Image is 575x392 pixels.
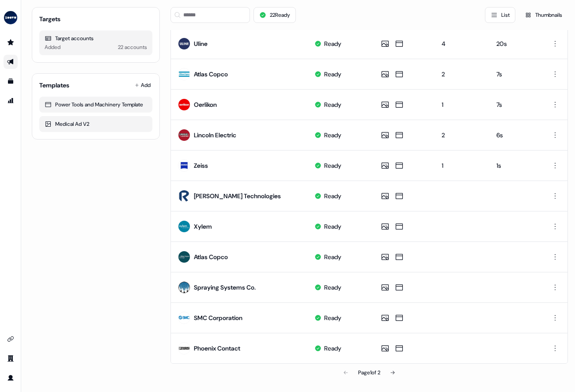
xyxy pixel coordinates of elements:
div: Atlas Copco [194,253,228,261]
div: Target accounts [45,34,147,43]
a: Go to integrations [4,332,18,346]
div: 22 accounts [118,43,147,52]
div: Medical Ad V2 [45,120,147,128]
a: Go to team [4,351,18,366]
div: 6s [496,131,535,139]
div: Ready [324,161,341,170]
div: 4 [442,39,482,48]
div: 2 [442,131,482,139]
div: Added [45,43,61,52]
div: Atlas Copco [194,70,228,79]
a: Go to profile [4,371,18,385]
a: Go to prospects [4,35,18,49]
a: Go to templates [4,74,18,88]
div: 2 [442,70,482,79]
button: Add [133,79,152,91]
div: Zeiss [194,161,208,170]
div: Lincoln Electric [194,131,236,139]
div: 1s [496,161,535,170]
div: Templates [39,81,69,90]
div: 7s [496,70,535,79]
div: Targets [39,15,61,23]
div: 20s [496,39,535,48]
div: Ready [324,192,341,200]
div: Ready [324,313,341,322]
div: Oerlikon [194,100,217,109]
div: Page 1 of 2 [358,368,380,377]
div: Phoenix Contact [194,344,240,353]
div: Ready [324,253,341,261]
div: Ready [324,131,341,139]
div: 1 [442,100,482,109]
button: List [485,7,515,23]
div: Ready [324,344,341,353]
button: 22Ready [253,7,296,23]
div: Ready [324,70,341,79]
div: Ready [324,39,341,48]
a: Go to outbound experience [4,55,18,69]
div: Ready [324,222,341,231]
div: 7s [496,100,535,109]
div: Uline [194,39,208,48]
div: Power Tools and Machinery Template [45,100,147,109]
a: Go to attribution [4,94,18,108]
div: Ready [324,100,341,109]
button: Thumbnails [519,7,568,23]
div: Spraying Systems Co. [194,283,256,292]
div: 1 [442,161,482,170]
div: SMC Corporation [194,313,242,322]
div: [PERSON_NAME] Technologies [194,192,281,200]
div: Xylem [194,222,212,231]
div: Ready [324,283,341,292]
